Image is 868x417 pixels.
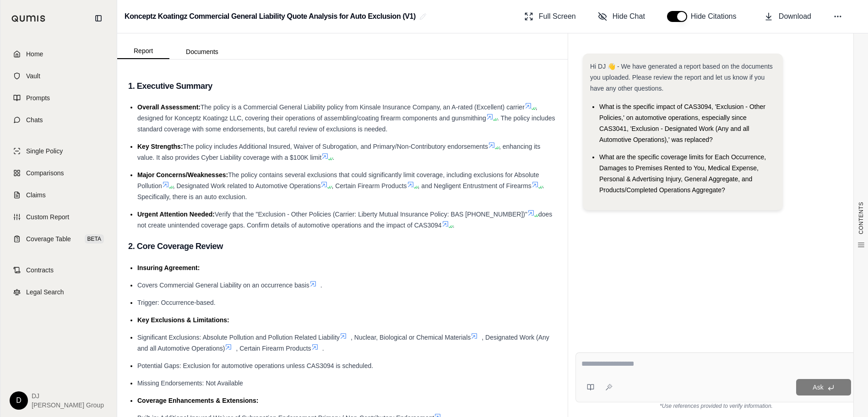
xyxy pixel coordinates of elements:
span: CONTENTS [857,202,865,234]
span: Prompts [26,93,50,103]
span: Comparisons [26,168,64,178]
span: Key Exclusions & Limitations: [137,316,229,324]
span: What is the specific impact of CAS3094, 'Exclusion - Other Policies,' on automotive operations, e... [599,103,765,143]
a: Custom Report [6,207,111,227]
a: Chats [6,110,111,130]
span: Hide Chat [613,11,645,22]
h3: 1. Executive Summary [128,78,557,94]
span: . [453,222,455,229]
span: Hi DJ 👋 - We have generated a report based on the documents you uploaded. Please review the repor... [590,63,773,92]
a: Single Policy [6,141,111,161]
span: Significant Exclusions: Absolute Pollution and Pollution Related Liability [137,334,340,341]
a: Home [6,44,111,64]
button: Collapse sidebar [91,11,106,26]
span: Hide Citations [691,11,742,22]
span: [PERSON_NAME] Group [32,401,104,410]
span: Full Screen [539,11,576,22]
a: Coverage TableBETA [6,229,111,249]
h3: 2. Core Coverage Review [128,238,557,255]
span: Verify that the "Exclusion - Other Policies (Carrier: Liberty Mutual Insurance Policy: BAS [PHONE... [215,211,527,218]
span: Claims [26,190,46,200]
span: , Designated Work (Any and all Automotive Operations) [137,334,549,352]
button: Ask [796,379,851,395]
a: Claims [6,185,111,205]
span: Trigger: Occurrence-based. [137,299,216,306]
span: Coverage Table [26,234,71,244]
h2: Konceptz Koatingz Commercial General Liability Quote Analysis for Auto Exclusion (V1) [125,8,416,25]
span: Home [26,49,43,59]
span: Ask [813,384,823,391]
span: Download [779,11,811,22]
button: Hide Chat [594,7,649,26]
span: Coverage Enhancements & Extensions: [137,397,259,404]
span: Major Concerns/Weaknesses: [137,171,228,179]
span: BETA [85,234,104,244]
button: Download [760,7,815,26]
span: , and Negligent Entrustment of Firearms [418,182,532,190]
span: . [322,345,324,352]
span: Legal Search [26,287,64,297]
span: Chats [26,115,43,125]
button: Full Screen [521,7,580,26]
span: , Certain Firearm Products [236,345,311,352]
span: . [320,282,322,289]
span: Vault [26,71,40,81]
span: , Certain Firearm Products [331,182,407,190]
span: Key Strengths: [137,143,183,150]
span: Overall Assessment: [137,103,201,111]
span: Insuring Agreement: [137,264,200,271]
span: What are the specific coverage limits for Each Occurrence, Damages to Premises Rented to You, Med... [599,153,766,194]
a: Vault [6,66,111,86]
span: Urgent Attention Needed: [137,211,215,218]
span: , Designated Work related to Automotive Operations [173,182,321,190]
span: Covers Commercial General Liability on an occurrence basis [137,282,309,289]
img: Qumis Logo [11,15,46,22]
span: . [332,154,334,161]
span: The policy includes Additional Insured, Waiver of Subrogation, and Primary/Non-Contributory endor... [183,143,488,150]
span: Missing Endorsements: Not Available [137,379,243,387]
span: DJ [32,391,104,401]
span: The policy is a Commercial General Liability policy from Kinsale Insurance Company, an A-rated (E... [201,103,525,111]
span: Single Policy [26,146,63,156]
div: D [10,391,28,410]
a: Legal Search [6,282,111,302]
span: Contracts [26,265,54,275]
a: Comparisons [6,163,111,183]
span: , Nuclear, Biological or Chemical Materials [351,334,471,341]
span: The policy contains several exclusions that could significantly limit coverage, including exclusi... [137,171,539,190]
div: *Use references provided to verify information. [575,402,857,410]
button: Report [117,43,169,59]
span: Custom Report [26,212,69,222]
span: Potential Gaps: Exclusion for automotive operations unless CAS3094 is scheduled. [137,362,373,369]
a: Contracts [6,260,111,280]
button: Documents [169,44,235,59]
a: Prompts [6,88,111,108]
